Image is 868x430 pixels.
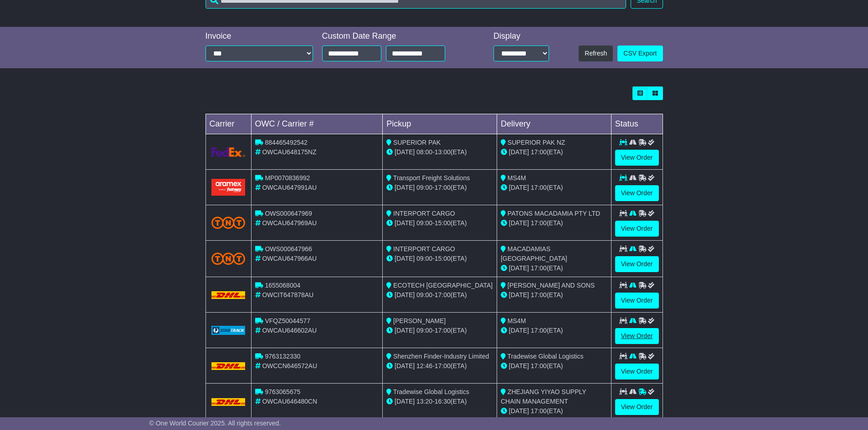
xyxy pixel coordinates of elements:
[265,282,300,289] span: 1655068004
[393,139,441,146] span: SUPERIOR PAK
[211,291,246,298] img: DHL.png
[386,326,493,335] div: - (ETA)
[509,291,529,298] span: [DATE]
[435,398,451,405] span: 16:30
[211,217,246,229] img: TNT_Domestic.png
[386,183,493,192] div: - (ETA)
[262,148,316,156] span: OWCAU648175NZ
[435,148,451,156] span: 13:00
[262,291,313,298] span: OWCIT647878AU
[393,282,493,289] span: ECOTECH [GEOGRAPHIC_DATA]
[393,317,446,324] span: [PERSON_NAME]
[265,388,300,395] span: 9763065675
[501,361,607,371] div: (ETA)
[509,327,529,334] span: [DATE]
[211,326,246,335] img: GetCarrierServiceLogo
[509,264,529,272] span: [DATE]
[383,114,497,134] td: Pickup
[508,317,526,324] span: MS4M
[531,327,547,334] span: 17:00
[386,218,493,228] div: - (ETA)
[508,282,595,289] span: [PERSON_NAME] AND SONS
[393,388,469,395] span: Tradewise Global Logistics
[501,263,607,273] div: (ETA)
[251,114,383,134] td: OWC / Carrier #
[531,291,547,298] span: 17:00
[509,219,529,227] span: [DATE]
[211,362,246,369] img: DHL.png
[265,353,300,360] span: 9763132330
[262,398,317,405] span: OWCAU646480CN
[265,210,312,217] span: OWS000647969
[265,139,307,146] span: 884465492542
[579,46,613,61] button: Refresh
[531,362,547,369] span: 17:00
[509,184,529,191] span: [DATE]
[395,255,415,262] span: [DATE]
[211,179,246,196] img: Aramex.png
[501,245,567,262] span: MACADAMIAS [GEOGRAPHIC_DATA]
[386,397,493,406] div: - (ETA)
[416,219,432,227] span: 09:00
[262,327,317,334] span: OWCAU646602AU
[393,353,489,360] span: Shenzhen Finder-Industry Limited
[531,264,547,272] span: 17:00
[416,148,432,156] span: 08:00
[508,210,600,217] span: PATONS MACADAMIA PTY LTD
[435,184,451,191] span: 17:00
[262,255,317,262] span: OWCAU647966AU
[615,221,659,237] a: View Order
[501,290,607,300] div: (ETA)
[501,406,607,416] div: (ETA)
[611,114,663,134] td: Status
[395,398,415,405] span: [DATE]
[615,256,659,272] a: View Order
[435,362,451,369] span: 17:00
[435,255,451,262] span: 15:00
[531,407,547,415] span: 17:00
[508,353,584,360] span: Tradewise Global Logistics
[531,148,547,156] span: 17:00
[615,399,659,415] a: View Order
[262,219,317,227] span: OWCAU647969AU
[435,291,451,298] span: 17:00
[615,185,659,201] a: View Order
[205,31,313,41] div: Invoice
[501,218,607,228] div: (ETA)
[509,362,529,369] span: [DATE]
[393,210,455,217] span: INTERPORT CARGO
[395,362,415,369] span: [DATE]
[265,174,310,182] span: MP0070836992
[322,31,468,41] div: Custom Date Range
[386,290,493,300] div: - (ETA)
[386,147,493,157] div: - (ETA)
[508,174,526,182] span: MS4M
[265,245,312,253] span: OWS000647966
[395,148,415,156] span: [DATE]
[416,398,432,405] span: 13:20
[531,184,547,191] span: 17:00
[416,362,432,369] span: 12:46
[211,147,246,157] img: GetCarrierServiceLogo
[262,184,317,191] span: OWCAU647991AU
[395,327,415,334] span: [DATE]
[615,364,659,379] a: View Order
[435,327,451,334] span: 17:00
[149,420,281,427] span: © One World Courier 2025. All rights reserved.
[205,114,251,134] td: Carrier
[265,317,310,324] span: VFQZ50044577
[501,147,607,157] div: (ETA)
[435,219,451,227] span: 15:00
[386,361,493,371] div: - (ETA)
[395,291,415,298] span: [DATE]
[615,293,659,309] a: View Order
[386,254,493,263] div: - (ETA)
[509,148,529,156] span: [DATE]
[395,219,415,227] span: [DATE]
[393,245,455,253] span: INTERPORT CARGO
[395,184,415,191] span: [DATE]
[497,114,611,134] td: Delivery
[508,139,565,146] span: SUPERIOR PAK NZ
[416,291,432,298] span: 09:00
[416,184,432,191] span: 09:00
